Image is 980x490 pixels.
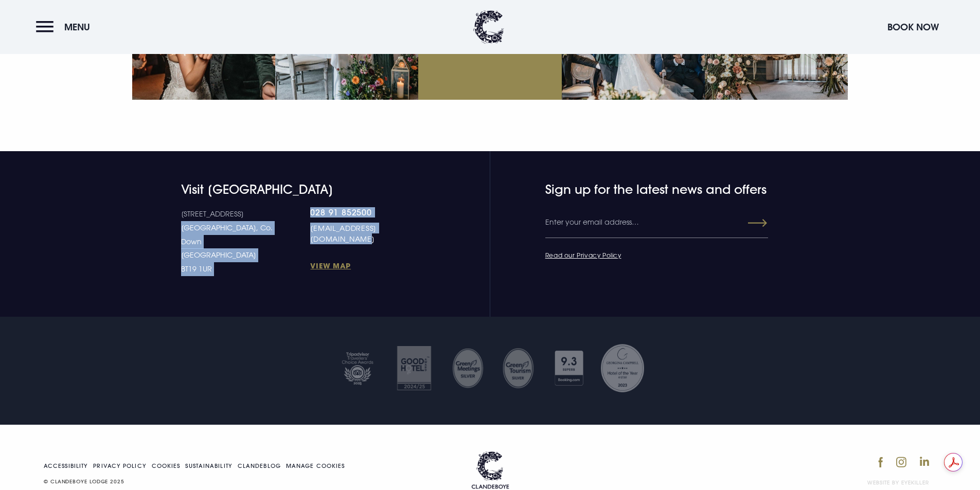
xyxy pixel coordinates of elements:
[391,342,437,394] img: Good hotel 24 25 2
[545,251,621,259] a: Read our Privacy Policy
[310,207,423,217] a: 028 91 852500
[730,214,767,232] button: Submit
[545,207,768,238] input: Enter your email address…
[451,348,484,389] img: Untitled design 35
[878,457,883,468] img: Facebook
[185,463,232,469] a: Sustainability
[44,463,88,469] a: Accessibility
[920,457,929,466] img: LinkedIn
[181,207,311,276] p: [STREET_ADDRESS] [GEOGRAPHIC_DATA], Co. Down [GEOGRAPHIC_DATA] BT19 1UR
[36,16,95,38] button: Menu
[238,463,281,469] a: Clandeblog
[152,463,181,469] a: Cookies
[473,10,504,44] img: Clandeboye Lodge
[181,182,423,197] h4: Visit [GEOGRAPHIC_DATA]
[545,182,728,197] h4: Sign up for the latest news and offers
[599,342,646,394] img: Georgina Campbell Award 2023
[334,342,381,394] img: Tripadvisor travellers choice 2025
[286,463,345,469] a: Manage your cookie settings.
[867,479,929,486] a: Website by Eyekiller
[310,261,423,270] a: View Map
[896,457,906,467] img: Instagram
[93,463,146,469] a: Privacy Policy
[882,16,944,38] button: Book Now
[64,21,90,33] span: Menu
[44,477,350,486] p: © CLANDEBOYE LODGE 2025
[549,342,590,394] img: Booking com 1
[502,348,534,389] img: GM SILVER TRANSPARENT
[310,223,423,244] a: [EMAIL_ADDRESS][DOMAIN_NAME]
